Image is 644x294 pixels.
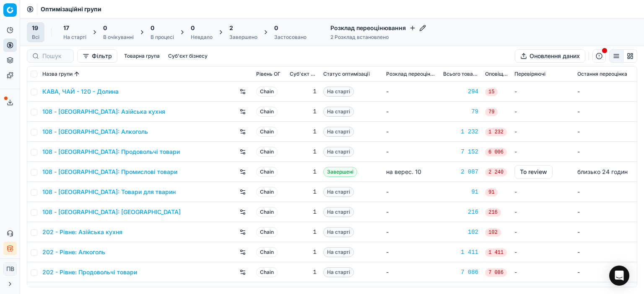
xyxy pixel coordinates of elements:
[485,228,501,237] span: 102
[229,34,257,41] div: Завершено
[383,202,440,222] td: -
[574,202,637,222] td: -
[574,142,637,162] td: -
[290,71,317,77] span: Суб'єкт бізнесу
[42,248,105,256] a: 202 - Рівне: Алкоголь
[256,71,280,77] span: Рівень OГ
[73,70,81,78] button: Sorted by Назва групи ascending
[323,187,354,197] span: На старті
[229,24,233,32] span: 2
[485,148,507,156] span: 6 006
[330,34,426,41] div: 2 Розклад встановлено
[41,5,101,13] font: Оптимізаційні групи
[383,182,440,202] td: -
[383,262,440,282] td: -
[256,147,278,157] span: Chain
[256,267,278,277] span: Chain
[165,51,211,61] button: Суб'єкт бізнесу
[485,188,498,197] span: 91
[63,24,69,32] span: 17
[42,107,165,116] a: 108 - [GEOGRAPHIC_DATA]: Азійська кухня
[443,248,478,256] a: 1 411
[256,107,278,117] span: Chain
[443,71,478,77] span: Всього товарів
[323,127,354,137] span: На старті
[443,228,478,236] a: 102
[485,108,498,116] span: 79
[42,148,180,156] a: 108 - [GEOGRAPHIC_DATA]: Продовольчі товари
[574,242,637,262] td: -
[443,87,478,96] a: 294
[511,202,574,222] td: -
[574,102,637,122] td: -
[383,102,440,122] td: -
[323,207,354,217] span: На старті
[485,88,498,96] span: 15
[290,268,317,276] div: 1
[443,148,478,156] a: 7 152
[485,248,507,257] span: 1 411
[386,71,436,77] span: Розклад переоцінювання
[383,142,440,162] td: -
[443,188,478,196] div: 91
[323,107,354,117] span: На старті
[443,107,478,116] a: 79
[323,71,370,77] span: Статус оптимізації
[256,87,278,97] span: Chain
[290,208,317,216] div: 1
[443,268,478,276] a: 7 086
[485,268,507,277] span: 7 086
[42,87,119,96] a: КАВА, ЧАЙ - 120 - Долина
[511,122,574,142] td: -
[514,165,553,179] button: To review
[256,227,278,237] span: Chain
[609,266,629,286] div: Open Intercom Messenger
[290,107,317,116] div: 1
[443,208,478,216] div: 216
[323,227,354,237] span: На старті
[511,262,574,282] td: -
[383,222,440,242] td: -
[485,71,508,77] span: Оповіщення
[290,87,317,96] div: 1
[63,34,86,41] div: На старті
[511,242,574,262] td: -
[515,49,585,63] button: Оновлення даних
[121,51,163,61] button: Товарна група
[256,187,278,197] span: Chain
[41,5,101,13] nav: хлібні крихти
[290,188,317,196] div: 1
[32,24,38,32] span: 19
[32,34,39,41] div: Всі
[103,34,134,41] div: В очікуванні
[256,247,278,257] span: Chain
[256,127,278,137] span: Chain
[42,128,148,136] a: 108 - [GEOGRAPHIC_DATA]: Алкоголь
[77,49,117,63] button: Фільтр
[443,128,478,136] div: 1 232
[274,24,278,32] span: 0
[323,247,354,257] span: На старті
[290,228,317,236] div: 1
[290,148,317,156] div: 1
[574,182,637,202] td: -
[323,267,354,277] span: На старті
[6,265,14,272] font: ПВ
[511,142,574,162] td: -
[514,71,545,77] span: Перевіряючі
[577,168,628,175] span: близько 24 годин
[443,168,478,176] a: 2 087
[256,167,278,177] span: Chain
[191,34,213,41] div: Невдало
[274,34,306,41] div: Застосовано
[290,128,317,136] div: 1
[323,167,357,177] span: Завершені
[574,122,637,142] td: -
[383,122,440,142] td: -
